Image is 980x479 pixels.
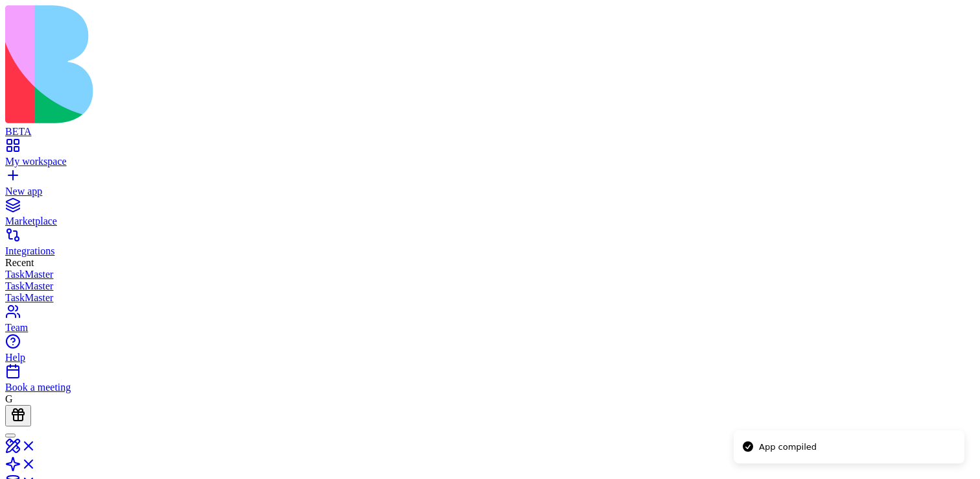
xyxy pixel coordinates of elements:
a: Help [5,340,975,363]
div: Marketplace [5,215,975,227]
div: Team [5,322,975,334]
span: Recent [5,257,34,268]
div: App compiled [759,441,817,454]
div: Help [5,352,975,363]
a: Marketplace [5,204,975,227]
div: Book a meeting [5,382,975,393]
a: Book a meeting [5,370,975,393]
a: Integrations [5,234,975,257]
img: logo [5,5,526,123]
div: Integrations [5,245,975,257]
a: BETA [5,114,975,138]
div: BETA [5,126,975,138]
a: TaskMaster [5,292,975,304]
a: TaskMaster [5,269,975,280]
a: New app [5,174,975,197]
a: TaskMaster [5,280,975,292]
a: Team [5,310,975,334]
div: My workspace [5,156,975,167]
a: My workspace [5,144,975,167]
div: New app [5,186,975,197]
span: G [5,393,13,404]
